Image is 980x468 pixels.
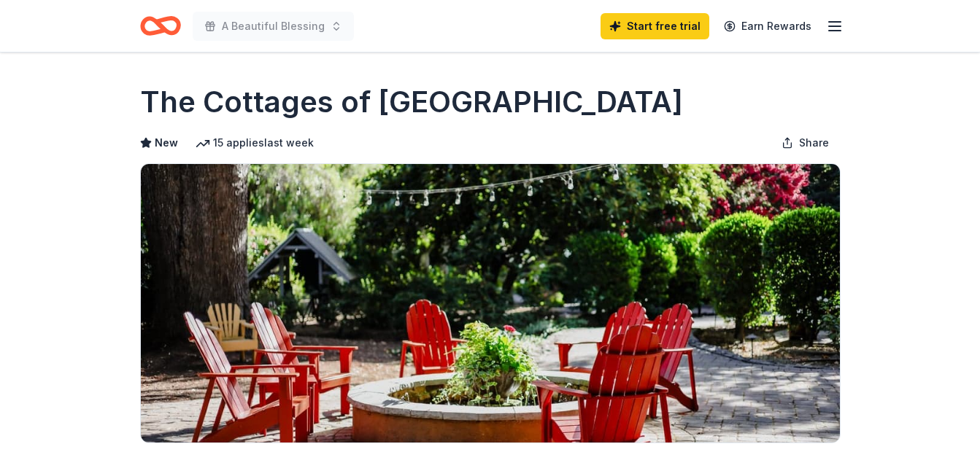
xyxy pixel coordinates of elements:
a: Earn Rewards [715,13,820,39]
img: Image for The Cottages of Napa Valley [141,164,840,442]
button: A Beautiful Blessing [193,12,354,41]
span: A Beautiful Blessing [222,17,325,35]
div: 15 applies last week [196,134,314,152]
a: Start free trial [601,13,709,39]
h1: The Cottages of [GEOGRAPHIC_DATA] [140,82,683,122]
button: Share [770,128,841,157]
a: Home [140,9,181,43]
span: Share [799,134,829,152]
span: New [155,134,178,152]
